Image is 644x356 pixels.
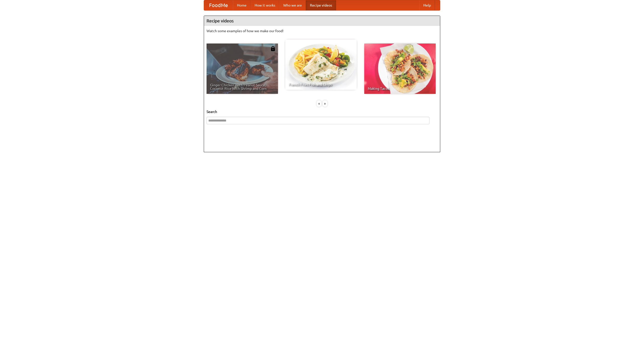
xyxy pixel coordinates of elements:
a: Making Tacos [364,44,436,94]
a: How it works [251,0,279,10]
a: French Fries Fish and Chips [285,39,357,90]
a: FoodMe [204,0,233,10]
div: » [323,100,327,107]
span: Making Tacos [368,87,432,90]
a: Recipe videos [306,0,336,10]
a: Help [419,0,435,10]
div: « [317,100,321,107]
h4: Recipe videos [204,16,440,26]
p: Watch some examples of how we make our food! [207,28,437,33]
a: Who we are [279,0,306,10]
span: French Fries Fish and Chips [289,83,353,86]
h5: Search [207,109,437,114]
a: Home [233,0,251,10]
img: 483408.png [270,46,275,51]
